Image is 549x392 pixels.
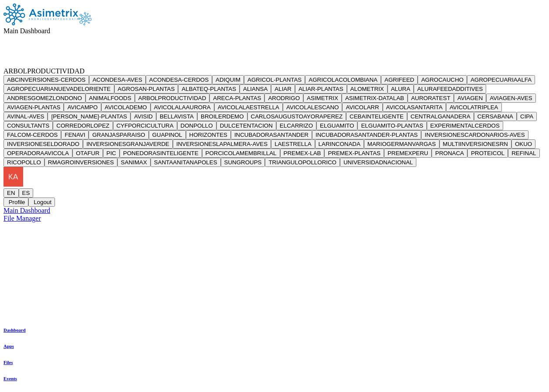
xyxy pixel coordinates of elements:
button: FENAVI [61,130,89,139]
img: karen.yepes@asimetrix.co profile pic [3,167,23,187]
button: AGROPECUARIANUEVADELORIENTE [3,84,114,94]
img: Asimetrix logo [3,3,78,25]
button: CONSULTANTS [3,121,53,130]
button: AVICOLALAAURORA [151,103,214,112]
button: DULCETENTACION [216,121,276,130]
button: AVICOLARR [342,103,382,112]
button: SANIMAX [117,158,151,167]
button: AURORATEST [408,94,454,103]
a: Main Dashboard [3,207,546,215]
button: ES [19,188,34,198]
button: ADIQUIM [212,75,244,84]
button: INCUBADORASANTANDER [231,130,312,139]
button: CARLOSAUGUSTOAYORAPEREZ [247,112,347,121]
button: AVICOLADEMO [101,103,151,112]
button: INVERSIONESLAPALMERA-AVES [173,139,271,149]
button: RMAGROINVERSIONES [45,158,117,167]
span: ARBOLPRODUCTIVIDAD [3,67,85,75]
button: AVICOLALAESTRELLA [214,103,283,112]
button: INVERSIONESCARDONARIOS-AVES [421,130,528,139]
button: ELGUAMITO-PLANTAS [357,121,426,130]
button: CENTRALGANADERA [407,112,474,121]
a: Files [3,360,26,365]
a: File Manager [3,215,546,222]
button: EN [3,188,19,198]
button: PORCICOLAMEMBRILLAL [202,149,280,158]
button: AGROSAN-PLANTAS [114,84,178,94]
img: Asimetrix logo [78,12,92,25]
button: SUNGROUPS [221,158,265,167]
button: DONPOLLO [177,121,216,130]
button: PREMEX-PLANTAS [324,149,384,158]
button: ASIMETRIX-DATALAB [342,94,408,103]
button: AVINAL-AVES [3,112,48,121]
button: MULTIINVERSIONESRN [439,139,511,149]
button: EXPERIMENTALCERDOS [427,121,503,130]
button: ARBOLPRODUCTIVIDAD [135,94,210,103]
button: CORREDORLOPEZ [53,121,113,130]
a: Apps [3,343,26,349]
button: CYFPORCICULTURA [113,121,177,130]
button: ALURAFEEDADDITIVES [414,84,486,94]
button: AVICOLASANTARITA [383,103,446,112]
button: PRONACA [432,149,467,158]
button: BROILERDEMO [197,112,247,121]
button: AGRICOLACOLOMBIANA [305,75,381,84]
button: PONEDORASINTELIGENTE [120,149,202,158]
button: ACONDESA-AVES [89,75,146,84]
button: ACONDESA-CERDOS [146,75,212,84]
button: PREMEXPERU [384,149,432,158]
button: ALIAR [271,84,295,94]
a: Dashboard [3,327,26,333]
button: LAESTRELLA [271,139,315,149]
button: SANTAANITANAPOLES [151,158,221,167]
button: OTAFUR [72,149,103,158]
button: ASIMETRIX [303,94,342,103]
button: INVERSIONESGRANJAVERDE [83,139,173,149]
button: PROTEICOL [467,149,508,158]
button: PIC [103,149,120,158]
button: MARIOGERMANVARGAS [364,139,439,149]
a: Events [3,376,26,381]
button: ALBATEQ-PLANTAS [178,84,240,94]
button: REFINAL [508,149,539,158]
button: AVIAGEN [454,94,486,103]
button: ALURA [388,84,414,94]
button: ANDRESGOMEZLONDONO [3,94,86,103]
button: OPERADORAAVICOLA [3,149,72,158]
button: HORIZONTES [186,130,231,139]
button: GRANJASPARAISO [89,130,148,139]
button: Logout [28,198,55,207]
button: Profile [3,198,28,207]
button: TRIANGULOPOLLORICO [265,158,340,167]
button: RICOPOLLO [3,158,45,167]
button: ARECA-PLANTAS [209,94,264,103]
button: AVICOLATRIPLEA [446,103,501,112]
button: LARINCONADA [315,139,364,149]
button: INVERSIONESELDORADO [3,139,83,149]
button: ALIAR-PLANTAS [295,84,347,94]
button: AGRIFEED [381,75,418,84]
button: ABCINVERSIONES-CERDOS [3,75,89,84]
button: AGROPECUARIAALFA [467,75,535,84]
button: ELCARRIZO [276,121,316,130]
button: FALCOM-CERDOS [3,130,61,139]
button: AGRICOL-PLANTAS [244,75,305,84]
button: ALIANSA [240,84,271,94]
button: GUAPINOL [149,130,186,139]
button: AVICOLALESCANO [283,103,343,112]
button: ANIMALFOODS [86,94,135,103]
button: CEBAINTELIGENTE [346,112,407,121]
button: AVIAGEN-AVES [486,94,535,103]
button: AGROCAUCHO [418,75,467,84]
button: OKUO [511,139,535,149]
button: BELLAVISTA [156,112,197,121]
button: AVICAMPO [64,103,101,112]
button: [PERSON_NAME]-PLANTAS [48,112,130,121]
button: CIPA [517,112,537,121]
button: AVISID [130,112,156,121]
